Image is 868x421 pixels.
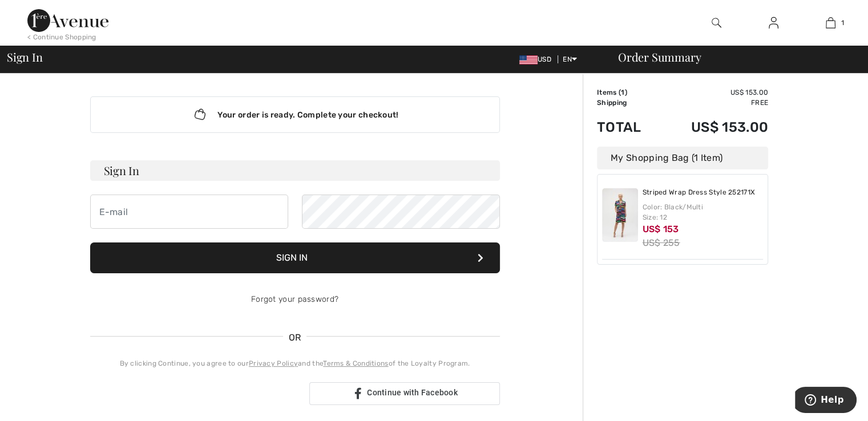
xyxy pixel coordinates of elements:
td: Items ( ) [597,87,659,98]
span: Continue with Facebook [367,388,458,397]
a: Forgot your password? [251,294,338,304]
td: Free [659,98,768,108]
div: Order Summary [604,51,861,63]
button: Sign In [90,242,500,273]
span: Sign In [7,51,42,63]
iframe: Sign in with Google Button [84,381,306,406]
img: My Info [769,16,778,30]
span: OR [283,331,307,345]
input: E-mail [90,195,288,229]
iframe: Opens a widget where you can find more information [795,387,857,415]
a: 1 [802,16,858,30]
td: US$ 153.00 [659,87,768,98]
span: 1 [621,88,624,96]
img: 1ère Avenue [27,9,108,32]
td: US$ 153.00 [659,108,768,147]
div: < Continue Shopping [27,32,96,42]
s: US$ 255 [643,237,680,248]
div: Color: Black/Multi Size: 12 [643,202,764,222]
span: US$ 153 [643,224,679,234]
img: US Dollar [519,55,538,64]
span: EN [563,55,577,63]
a: Continue with Facebook [309,382,500,405]
div: By clicking Continue, you agree to our and the of the Loyalty Program. [90,358,500,369]
a: Striped Wrap Dress Style 252171X [643,188,756,197]
div: My Shopping Bag (1 Item) [597,147,768,169]
td: Shipping [597,98,659,108]
a: Terms & Conditions [323,359,388,367]
div: Your order is ready. Complete your checkout! [90,96,500,133]
span: 1 [841,18,844,28]
td: Total [597,108,659,147]
h3: Sign In [90,160,500,181]
img: search the website [712,16,721,30]
img: My Bag [826,16,835,30]
a: Privacy Policy [249,359,298,367]
img: Striped Wrap Dress Style 252171X [602,188,638,242]
span: USD [519,55,556,63]
a: Sign In [760,16,788,30]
